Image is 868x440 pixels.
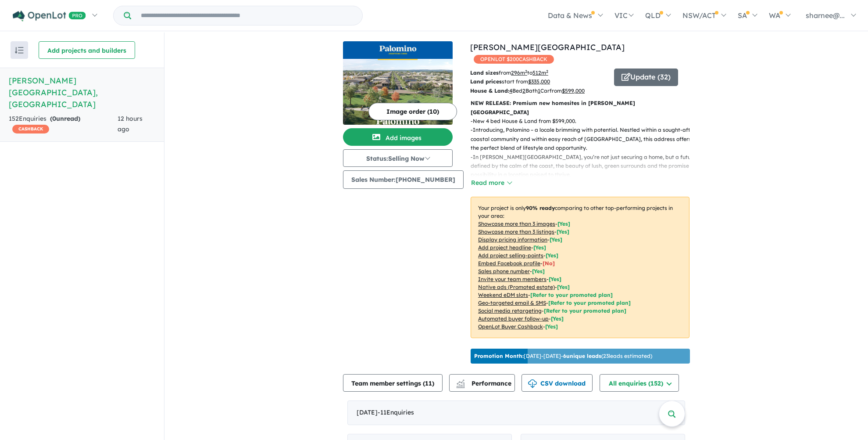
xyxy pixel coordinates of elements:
[538,87,540,94] u: 1
[530,292,613,298] span: [Refer to your promoted plan]
[527,69,548,76] span: to
[548,299,631,306] span: [Refer to your promoted plan]
[563,353,601,359] b: 6 unique leads
[470,77,607,86] p: start from
[343,170,464,189] button: Sales Number:[PHONE_NUMBER]
[449,374,515,392] button: Performance
[557,284,570,290] span: [Yes]
[343,128,453,146] button: Add images
[478,252,543,259] u: Add project selling-points
[549,276,561,282] span: [ Yes ]
[532,268,545,274] span: [ Yes ]
[557,220,570,227] span: [ Yes ]
[471,153,697,180] p: - In [PERSON_NAME][GEOGRAPHIC_DATA], you’re not just securing a home, but a future defined by the...
[346,45,449,55] img: Palomino - Armstrong Creek Logo
[511,69,527,76] u: 296 m
[471,197,689,338] p: Your project is only comparing to other top-performing projects in your area: - - - - - - - - - -...
[470,69,499,76] b: Land sizes
[478,292,528,298] u: Weekend eDM slots
[528,78,550,85] u: $ 335,000
[474,55,554,64] span: OPENLOT $ 200 CASHBACK
[470,69,607,77] p: from
[522,374,593,392] button: CSV download
[457,379,511,387] span: Performance
[526,205,555,211] b: 90 % ready
[470,78,502,85] b: Land prices
[478,299,546,306] u: Geo-targeted email & SMS
[478,244,531,251] u: Add project headline
[546,252,558,259] span: [ Yes ]
[343,41,453,125] a: Palomino - Armstrong Creek LogoPalomino - Armstrong Creek
[471,126,697,152] p: - Introducing, Palomino – a locale brimming with potential. Nestled within a sought-after coastal...
[457,379,464,384] img: line-chart.svg
[378,408,414,416] span: - 11 Enquir ies
[546,69,548,74] sup: 2
[543,260,555,267] span: [ No ]
[562,87,585,94] u: $ 599,000
[347,400,685,425] div: [DATE]
[39,41,135,59] button: Add projects and builders
[551,315,564,322] span: [Yes]
[471,178,512,188] button: Read more
[471,117,697,126] p: - New 4 bed House & Land from $599,000.
[509,87,512,94] u: 4
[13,11,86,22] img: Openlot PRO Logo White
[343,149,453,167] button: Status:Selling Now
[343,374,443,392] button: Team member settings (11)
[9,114,118,135] div: 152 Enquir ies
[525,69,527,74] sup: 2
[470,42,625,52] a: [PERSON_NAME][GEOGRAPHIC_DATA]
[478,307,542,314] u: Social media retargeting
[557,228,569,235] span: [ Yes ]
[52,115,56,123] span: 0
[50,115,80,123] strong: ( unread)
[478,268,530,274] u: Sales phone number
[532,69,548,76] u: 512 m
[471,99,689,117] p: NEW RELEASE: Premium new homesites in [PERSON_NAME][GEOGRAPHIC_DATA]
[470,87,607,95] p: Bed Bath Car from
[600,374,679,392] button: All enquiries (152)
[478,284,555,290] u: Native ads (Promoted estate)
[478,220,555,227] u: Showcase more than 3 images
[368,103,457,120] button: Image order (10)
[470,87,509,94] b: House & Land:
[478,236,547,243] u: Display pricing information
[533,244,546,251] span: [ Yes ]
[478,260,540,267] u: Embed Facebook profile
[478,228,554,235] u: Showcase more than 3 listings
[474,353,524,359] b: Promotion Month:
[478,276,547,282] u: Invite your team members
[806,11,845,20] span: sharnee@...
[478,315,549,322] u: Automated buyer follow-up
[545,323,558,330] span: [Yes]
[12,125,49,133] span: CASHBACK
[15,47,24,54] img: sort.svg
[425,379,432,387] span: 11
[9,75,155,110] h5: [PERSON_NAME][GEOGRAPHIC_DATA] , [GEOGRAPHIC_DATA]
[544,307,626,314] span: [Refer to your promoted plan]
[456,382,465,388] img: bar-chart.svg
[118,115,143,133] span: 12 hours ago
[614,69,678,86] button: Update (32)
[478,323,543,330] u: OpenLot Buyer Cashback
[343,59,453,125] img: Palomino - Armstrong Creek
[133,6,361,25] input: Try estate name, suburb, builder or developer
[528,379,537,388] img: download icon
[550,236,562,243] span: [ Yes ]
[522,87,525,94] u: 2
[474,352,652,360] p: [DATE] - [DATE] - ( 23 leads estimated)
